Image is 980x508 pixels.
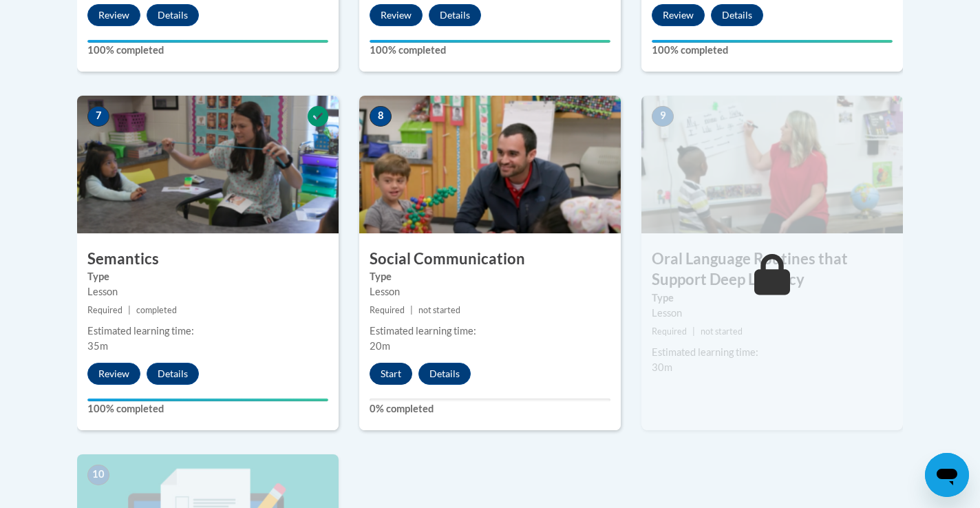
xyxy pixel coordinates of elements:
button: Start [370,363,412,385]
h3: Social Communication [359,248,621,270]
button: Review [87,4,140,26]
label: 100% completed [652,43,893,58]
button: Review [652,4,705,26]
span: Required [652,326,687,337]
span: 8 [370,106,392,127]
div: Lesson [652,306,893,321]
button: Details [711,4,763,26]
h3: Semantics [77,248,339,270]
span: | [128,305,131,315]
img: Course Image [359,96,621,233]
span: | [692,326,695,337]
img: Course Image [77,96,339,233]
span: 30m [652,361,672,373]
div: Estimated learning time: [87,324,328,339]
span: not started [701,326,743,337]
span: 20m [370,340,390,352]
span: completed [136,305,177,315]
span: 9 [652,106,674,127]
button: Details [418,363,471,385]
div: Your progress [87,399,328,401]
button: Review [87,363,140,385]
label: 100% completed [87,401,328,416]
span: Required [87,305,122,315]
span: | [410,305,413,315]
label: Type [652,290,893,306]
div: Lesson [87,284,328,299]
div: Estimated learning time: [370,324,610,339]
div: Estimated learning time: [652,345,893,360]
span: 10 [87,465,109,485]
div: Your progress [652,40,893,43]
div: Lesson [370,284,610,299]
button: Details [147,363,199,385]
label: 100% completed [87,43,328,58]
iframe: Button to launch messaging window [925,453,969,497]
img: Course Image [641,96,903,233]
h3: Oral Language Routines that Support Deep Literacy [641,248,903,291]
div: Your progress [370,40,610,43]
label: Type [87,269,328,284]
button: Review [370,4,423,26]
span: 7 [87,106,109,127]
span: Required [370,305,405,315]
span: not started [418,305,460,315]
span: 35m [87,340,108,352]
button: Details [147,4,199,26]
label: 100% completed [370,43,610,58]
div: Your progress [87,40,328,43]
label: 0% completed [370,401,610,416]
label: Type [370,269,610,284]
button: Details [429,4,481,26]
